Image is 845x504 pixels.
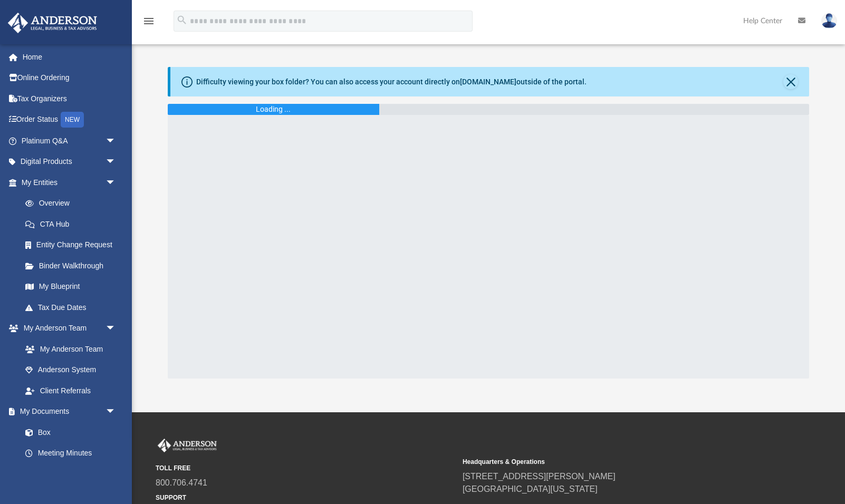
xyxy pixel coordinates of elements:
img: Anderson Advisors Platinum Portal [5,13,100,33]
a: Digital Productsarrow_drop_down [7,151,132,172]
img: User Pic [821,13,837,28]
div: NEW [61,112,84,128]
a: Order StatusNEW [7,109,132,131]
a: Meeting Minutes [15,443,127,464]
span: arrow_drop_down [105,318,127,340]
a: Binder Walkthrough [15,255,132,276]
small: Headquarters & Operations [463,457,762,467]
a: Tax Organizers [7,88,132,109]
span: arrow_drop_down [105,130,127,152]
a: Entity Change Request [15,235,132,256]
a: Forms Library [15,463,121,484]
a: Online Ordering [7,67,132,89]
a: 800.706.4741 [156,478,207,487]
span: arrow_drop_down [105,401,127,423]
a: Home [7,46,132,67]
a: My Anderson Team [15,338,121,360]
small: TOLL FREE [156,463,455,473]
a: Platinum Q&Aarrow_drop_down [7,130,132,151]
a: My Entitiesarrow_drop_down [7,172,132,193]
a: [GEOGRAPHIC_DATA][US_STATE] [463,484,598,493]
small: SUPPORT [156,493,455,502]
span: arrow_drop_down [105,172,127,193]
a: Anderson System [15,360,127,381]
a: CTA Hub [15,214,132,235]
a: My Anderson Teamarrow_drop_down [7,318,127,339]
a: Box [15,422,121,443]
a: [DOMAIN_NAME] [460,77,516,86]
a: [STREET_ADDRESS][PERSON_NAME] [463,472,616,481]
i: search [176,14,188,26]
i: menu [142,15,155,27]
span: arrow_drop_down [105,151,127,173]
img: Anderson Advisors Platinum Portal [156,439,219,452]
a: Tax Due Dates [15,297,132,318]
button: Close [783,74,798,89]
div: Difficulty viewing your box folder? You can also access your account directly on outside of the p... [196,76,587,88]
div: Loading ... [256,104,291,115]
a: menu [142,20,155,27]
a: My Documentsarrow_drop_down [7,401,127,422]
a: My Blueprint [15,276,127,297]
a: Client Referrals [15,380,127,401]
a: Overview [15,193,132,214]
